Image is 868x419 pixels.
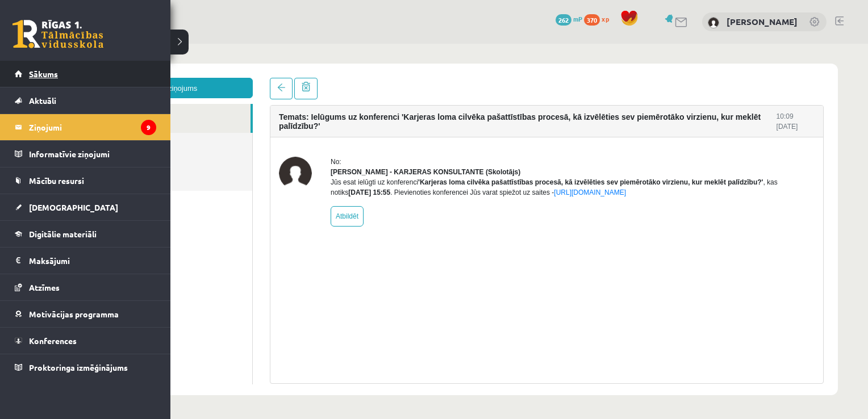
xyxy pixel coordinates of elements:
img: Karīna Saveļjeva - KARJERAS KONSULTANTE [233,113,266,146]
span: Sākums [29,69,58,79]
a: Motivācijas programma [15,301,156,327]
a: Ziņojumi9 [15,114,156,140]
div: No: [285,113,769,123]
span: [DEMOGRAPHIC_DATA] [29,202,118,212]
span: 370 [584,14,600,26]
a: Aktuāli [15,87,156,114]
a: Digitālie materiāli [15,221,156,247]
span: Aktuāli [29,95,56,106]
div: Jūs esat ielūgti uz konferenci , kas notiks . Pievienoties konferencei Jūs varat spiežot uz saites - [285,133,769,154]
legend: Ziņojumi [29,114,156,140]
b: 'Karjeras loma cilvēka pašattīstības procesā, kā izvēlēties sev piemērotāko virzienu, kur meklēt ... [373,135,717,143]
a: [DEMOGRAPHIC_DATA] [15,194,156,220]
span: Atzīmes [29,282,60,292]
b: [DATE] 15:55 [303,145,345,153]
a: Dzēstie [34,118,207,147]
span: mP [573,14,582,23]
a: Jauns ziņojums [34,34,207,55]
span: Digitālie materiāli [29,229,97,239]
a: Ienākošie [34,60,205,89]
span: Mācību resursi [29,175,84,186]
a: Mācību resursi [15,167,156,194]
span: 262 [556,14,571,26]
i: 9 [141,120,156,135]
img: Toms Matlavs [708,17,719,28]
a: Sākums [15,61,156,87]
a: 370 xp [584,14,615,23]
a: [URL][DOMAIN_NAME] [508,145,581,153]
span: xp [602,14,609,23]
a: Rīgas 1. Tālmācības vidusskola [12,20,103,48]
a: Atzīmes [15,274,156,300]
span: Proktoringa izmēģinājums [29,362,128,372]
a: Proktoringa izmēģinājums [15,354,156,380]
a: Atbildēt [285,162,318,183]
a: 262 mP [556,14,582,23]
span: Konferences [29,336,77,346]
a: Maksājumi [15,248,156,274]
div: 10:09 [DATE] [731,68,769,88]
a: Konferences [15,328,156,354]
h4: Temats: Ielūgums uz konferenci 'Karjeras loma cilvēka pašattīstības procesā, kā izvēlēties sev pi... [233,69,731,87]
a: Nosūtītie [34,89,207,118]
a: Informatīvie ziņojumi [15,141,156,167]
strong: [PERSON_NAME] - KARJERAS KONSULTANTE (Skolotājs) [285,124,475,132]
legend: Maksājumi [29,248,156,274]
span: Motivācijas programma [29,309,119,319]
a: [PERSON_NAME] [727,16,798,27]
legend: Informatīvie ziņojumi [29,141,156,167]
